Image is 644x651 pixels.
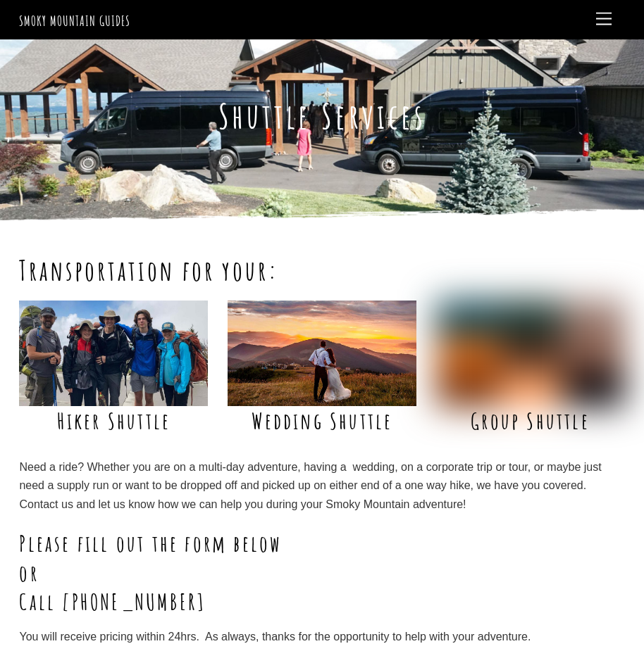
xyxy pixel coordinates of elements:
a: Menu [590,6,618,33]
h2: Please fill out the form below or Call [PHONE_NUMBER] [19,529,624,617]
a: Smoky Mountain Guides [19,12,130,30]
strong: Transportation for your: [19,253,278,287]
h2: Wedding Shuttle [228,406,416,436]
p: Need a ride? Whether you are on a multi-day adventure, having a wedding, on a corporate trip or t... [19,458,624,514]
h1: Shuttle Services [19,96,624,137]
img: smokymountainguides.com-hiker_shuttles [19,301,208,407]
h2: Hiker Shuttle [19,406,208,436]
img: smokymountainguides.com-shuttle_wedding_corporate_transporation-1006 [436,301,625,407]
h2: Group Shuttle [436,406,625,436]
p: You will receive pricing within 24hrs. As always, thanks for the opportunity to help with your ad... [19,628,624,646]
img: mountain_top_wedding_stock01_675 [228,301,416,407]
